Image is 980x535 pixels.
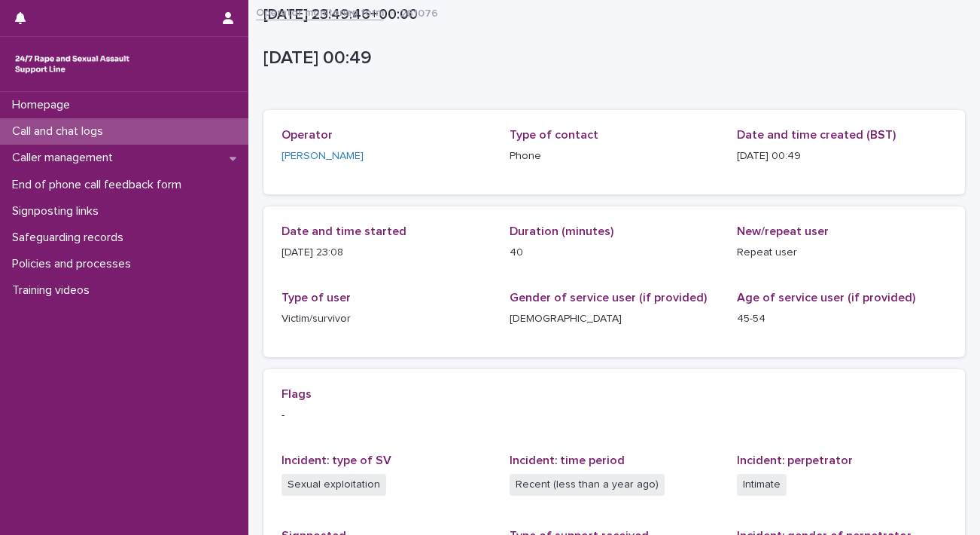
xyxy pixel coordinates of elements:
[282,225,406,237] span: Date and time started
[6,151,125,165] p: Caller management
[6,178,193,192] p: End of phone call feedback form
[737,311,947,327] p: 45-54
[737,454,853,466] span: Incident: perpetrator
[282,292,351,304] span: Type of user
[282,474,386,496] span: Sexual exploitation
[263,47,959,69] p: [DATE] 00:49
[282,388,312,400] span: Flags
[282,129,333,141] span: Operator
[510,292,707,304] span: Gender of service user (if provided)
[282,408,947,423] p: -
[737,245,947,261] p: Repeat user
[282,245,492,261] p: [DATE] 23:08
[737,474,787,496] span: Intimate
[510,474,665,496] span: Recent (less than a year ago)
[6,98,82,112] p: Homepage
[510,148,720,164] p: Phone
[6,231,135,245] p: Safeguarding records
[737,292,915,304] span: Age of service user (if provided)
[6,283,102,298] p: Training videos
[737,148,947,164] p: [DATE] 00:49
[510,454,625,466] span: Incident: time period
[510,225,613,237] span: Duration (minutes)
[12,49,132,79] img: rhQMoQhaT3yELyF149Cw
[282,454,391,466] span: Incident: type of SV
[282,311,492,327] p: Victim/survivor
[6,257,143,271] p: Policies and processes
[737,129,896,141] span: Date and time created (BST)
[400,4,438,20] p: 261076
[256,3,384,20] a: Operator monitoring form
[6,124,115,139] p: Call and chat logs
[6,204,111,219] p: Signposting links
[510,129,598,141] span: Type of contact
[737,225,829,237] span: New/repeat user
[510,245,720,261] p: 40
[510,311,720,327] p: [DEMOGRAPHIC_DATA]
[282,148,364,164] a: [PERSON_NAME]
